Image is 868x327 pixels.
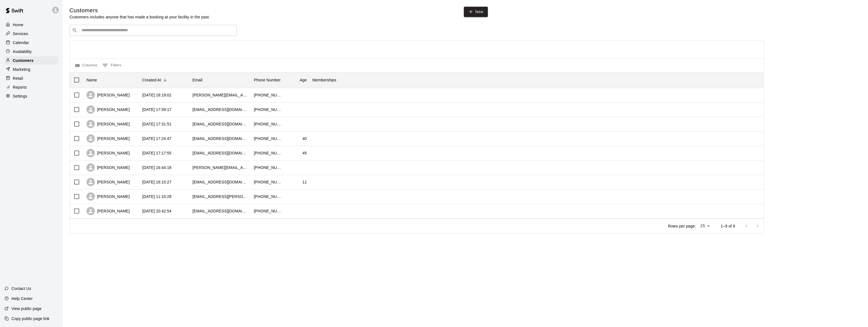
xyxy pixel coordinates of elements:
div: +15198032924 [254,208,282,214]
button: Show filters [101,61,123,70]
div: +15195886343 [254,92,282,98]
a: New [464,7,488,17]
div: Created At [139,72,190,88]
div: +19053991189 [254,121,282,127]
a: Retail [4,74,58,83]
div: [PERSON_NAME] [86,120,130,128]
a: Services [4,30,58,38]
button: Select columns [74,61,99,70]
div: [PERSON_NAME] [86,91,130,99]
div: rylan.pranger@gmail.com [192,194,248,199]
div: [PERSON_NAME] [86,134,130,143]
div: Age [284,72,310,88]
div: 2025-08-18 17:31:51 [142,121,172,127]
p: Rows per page: [668,223,696,229]
p: View public page [11,306,42,311]
p: Marketing [13,67,30,72]
a: Reports [4,83,58,91]
a: Settings [4,92,58,100]
div: 25 [698,222,712,230]
p: Availability [13,49,32,54]
p: Help Center [11,296,33,301]
p: 1–9 of 9 [721,223,735,229]
div: [PERSON_NAME] [86,105,130,114]
div: Search customers by name or email [69,25,237,36]
p: Services [13,31,28,37]
a: Customers [4,56,58,65]
div: jeffsousa7@hotmail.com [192,150,248,156]
div: +15194922217 [254,136,282,141]
div: 40 [302,136,307,141]
div: timhorseman1@gmail.com [192,208,248,214]
div: s_dance24@hotmail.com [192,107,248,112]
p: Retail [13,76,23,81]
div: Email [192,72,202,88]
div: Memberships [310,72,393,88]
div: 2025-08-15 11:10:28 [142,194,172,199]
div: Created At [142,72,161,88]
div: Memberships [312,72,336,88]
div: [PERSON_NAME] [86,192,130,201]
div: 2025-08-18 16:15:27 [142,179,172,185]
p: Settings [13,93,27,99]
div: +15198261596 [254,150,282,156]
div: binkleyjeff@yahoo.com [192,136,248,141]
div: +15193625300 [254,107,282,112]
p: Contact Us [11,286,31,291]
div: 2025-08-18 17:24:47 [142,136,172,141]
h5: Customers [69,7,210,14]
div: 11 [302,179,307,185]
div: shaun.miller@aon.ca [192,165,248,170]
a: Calendar [4,38,58,47]
div: Age [300,72,307,88]
p: Customers [13,58,33,63]
a: Marketing [4,65,58,74]
button: Sort [161,76,169,84]
div: Email [190,72,251,88]
p: Calendar [13,40,29,45]
div: [PERSON_NAME] [86,149,130,157]
p: Copy public page link [11,316,49,321]
div: 2025-08-18 18:19:02 [142,92,172,98]
div: Name [86,72,97,88]
div: 2025-06-23 20:42:54 [142,208,172,214]
p: Reports [13,84,27,90]
p: Customers includes anyone that has made a booking at your facility in the past. [69,14,210,20]
div: jeffhoyle0@gmail.com [192,179,248,185]
div: [PERSON_NAME] [86,207,130,215]
div: Phone Number [254,72,281,88]
div: [PERSON_NAME] [86,163,130,172]
div: 2025-08-18 17:59:17 [142,107,172,112]
div: +16478816284 [254,179,282,185]
div: danikuyps@hotmail.com [192,121,248,127]
div: +15194004640 [254,194,282,199]
div: [PERSON_NAME] [86,178,130,186]
div: leslieanneberger@yahoo.com [192,92,248,98]
div: 45 [302,150,307,156]
div: +16476249267 [254,165,282,170]
div: 2025-08-18 17:17:55 [142,150,172,156]
a: Availability [4,47,58,56]
a: Home [4,21,58,29]
div: Name [84,72,139,88]
div: Phone Number [251,72,284,88]
div: 2025-08-18 16:44:18 [142,165,172,170]
p: Home [13,22,23,28]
